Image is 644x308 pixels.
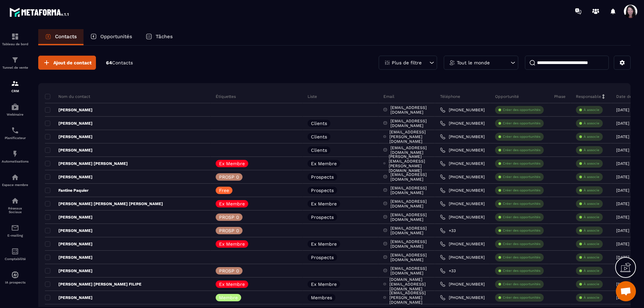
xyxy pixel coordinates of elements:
a: [PHONE_NUMBER] [440,107,485,113]
p: Créer des opportunités [503,175,540,179]
p: [DATE] 13:51 [616,175,640,179]
p: Opportunité [495,94,519,99]
p: [PERSON_NAME] [45,255,93,260]
p: PROSP 0 [219,228,239,233]
p: Opportunités [100,34,132,40]
p: Prospects [311,215,334,220]
a: [PHONE_NUMBER] [440,134,485,139]
a: emailemailE-mailing [2,219,29,242]
p: Créer des opportunités [503,268,540,273]
img: automations [11,271,19,279]
button: Ajout de contact [38,56,96,70]
p: [PERSON_NAME] [45,147,93,153]
img: automations [11,150,19,158]
p: Liste [308,94,317,99]
p: Membres [311,295,332,300]
p: Plus de filtre [392,60,422,65]
p: Ex Membre [219,282,245,287]
p: Prospects [311,188,334,193]
p: [DATE] 12:24 [616,228,641,233]
img: formation [11,79,19,87]
a: schedulerschedulerPlanificateur [2,121,29,145]
p: À associe [584,148,599,152]
a: formationformationCRM [2,74,29,98]
p: 64 [106,60,133,66]
p: Ex Membre [311,201,337,206]
a: Opportunités [84,29,139,45]
p: Comptabilité [2,257,29,261]
p: Planificateur [2,136,29,140]
a: [PHONE_NUMBER] [440,147,485,153]
p: Créer des opportunités [503,108,540,112]
p: [DATE] 12:59 [616,161,641,166]
p: [PERSON_NAME] [PERSON_NAME] FILIPE [45,282,142,287]
p: Créer des opportunités [503,161,540,166]
p: [DATE] 12:00 [616,188,641,193]
a: social-networksocial-networkRéseaux Sociaux [2,192,29,219]
a: +33 [440,228,456,233]
p: Prospects [311,255,334,260]
p: Email [383,94,394,99]
p: Créer des opportunités [503,228,540,233]
p: Clients [311,148,327,152]
p: À associe [584,188,599,193]
p: Responsable [576,94,601,99]
p: [PERSON_NAME] [PERSON_NAME] [PERSON_NAME] [45,201,163,206]
p: Espace membre [2,183,29,187]
a: [PHONE_NUMBER] [440,255,485,260]
p: Ex Membre [311,282,337,287]
p: À associe [584,228,599,233]
p: Clients [311,121,327,126]
img: automations [11,103,19,111]
a: [PHONE_NUMBER] [440,214,485,220]
p: Tâches [156,34,173,40]
p: [DATE] 11:03 [616,134,640,139]
p: PROSP 0 [219,268,239,273]
img: formation [11,56,19,64]
p: Créer des opportunités [503,201,540,206]
p: [PERSON_NAME] [45,228,93,233]
a: formationformationTunnel de vente [2,51,29,74]
p: [PERSON_NAME] [45,268,93,273]
p: Nom du contact [45,94,90,99]
p: Ex Membre [311,242,337,246]
p: PROSP 0 [219,175,239,179]
img: email [11,224,19,232]
p: À associe [584,255,599,260]
p: Fantine Paquier [45,188,89,193]
img: automations [11,173,19,181]
p: CRM [2,89,29,93]
a: formationformationTableau de bord [2,27,29,51]
img: formation [11,33,19,41]
p: Tableau de bord [2,42,29,46]
p: Ex Membre [219,161,245,166]
a: accountantaccountantComptabilité [2,242,29,266]
p: Tout le monde [457,60,490,65]
a: +33 [440,268,456,273]
p: À associe [584,242,599,246]
p: PROSP 0 [219,215,239,220]
p: [DATE] 06:53 [616,121,641,126]
p: Créer des opportunités [503,188,540,193]
a: [PHONE_NUMBER] [440,188,485,193]
p: [DATE] 12:48 [616,201,641,206]
p: À associe [584,282,599,287]
p: Créer des opportunités [503,121,540,126]
p: [DATE] 12:09 [616,255,641,260]
p: Réseaux Sociaux [2,206,29,214]
p: Créer des opportunités [503,242,540,246]
p: [PERSON_NAME] [45,214,93,220]
p: Clients [311,134,327,139]
p: Créer des opportunités [503,255,540,260]
img: logo [9,6,70,18]
p: [DATE] 13:01 [616,148,640,152]
p: À associe [584,295,599,300]
p: Membre [219,295,238,300]
p: [PERSON_NAME] [45,134,93,139]
a: [PHONE_NUMBER] [440,282,485,287]
p: Créer des opportunités [503,148,540,152]
p: Ex Membre [219,242,245,246]
a: [PHONE_NUMBER] [440,174,485,180]
p: À associe [584,201,599,206]
p: [DATE] 11:40 [616,282,640,287]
